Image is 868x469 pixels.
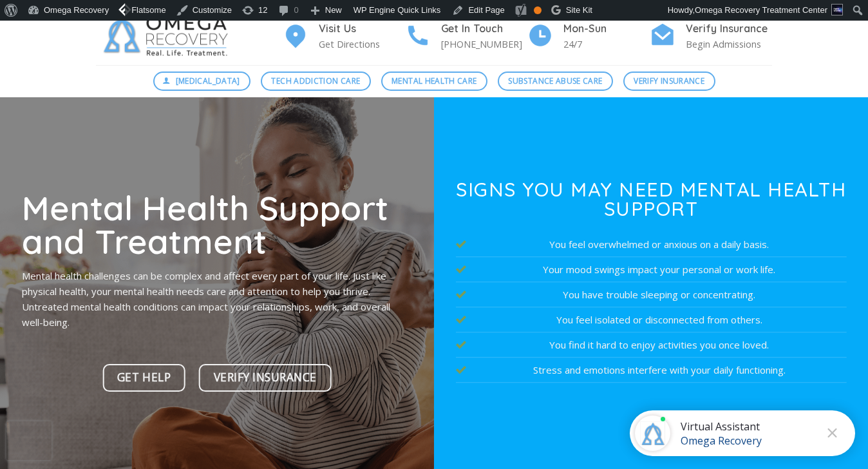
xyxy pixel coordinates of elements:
[566,5,592,15] span: Site Kit
[686,21,772,37] h4: Verify Insurance
[214,368,317,387] span: Verify Insurance
[319,21,405,37] h4: Visit Us
[563,37,650,52] p: 24/7
[498,72,613,91] a: Substance Abuse Care
[392,75,476,87] span: Mental Health Care
[695,5,827,15] span: Omega Recovery Treatment Center
[650,21,772,52] a: Verify Insurance Begin Admissions
[319,37,405,52] p: Get Directions
[22,268,413,330] p: Mental health challenges can be complex and affect every part of your life. Just like physical he...
[441,37,527,52] p: [PHONE_NUMBER]
[117,368,171,387] span: Get Help
[176,75,240,87] span: [MEDICAL_DATA]
[441,21,527,37] h4: Get In Touch
[456,232,847,257] li: You feel overwhelmed or anxious on a daily basis.
[456,332,847,358] li: You find it hard to enjoy activities you once loved.
[456,358,847,383] li: Stress and emotions interfere with your daily functioning.
[261,72,371,91] a: Tech Addiction Care
[534,6,542,14] div: OK
[508,75,602,87] span: Substance Abuse Care
[381,72,487,91] a: Mental Health Care
[283,21,405,52] a: Visit Us Get Directions
[153,72,251,91] a: [MEDICAL_DATA]
[563,21,650,37] h4: Mon-Sun
[456,180,847,218] h3: Signs You May Need Mental Health Support
[102,364,185,392] a: Get Help
[456,307,847,332] li: You feel isolated or disconnected from others.
[405,21,527,52] a: Get In Touch [PHONE_NUMBER]
[6,421,52,460] iframe: reCAPTCHA
[634,75,704,87] span: Verify Insurance
[623,72,715,91] a: Verify Insurance
[199,364,332,392] a: Verify Insurance
[456,257,847,282] li: Your mood swings impact your personal or work life.
[686,37,772,52] p: Begin Admissions
[456,282,847,307] li: You have trouble sleeping or concentrating.
[96,7,241,65] img: Omega Recovery
[22,191,413,258] h1: Mental Health Support and Treatment
[271,75,360,87] span: Tech Addiction Care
